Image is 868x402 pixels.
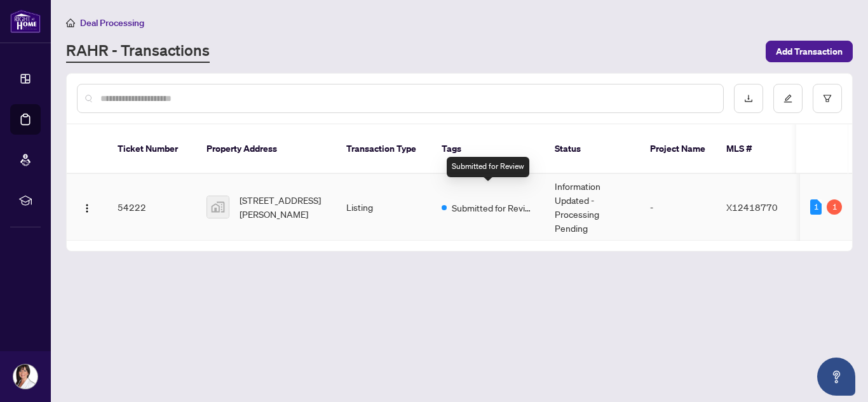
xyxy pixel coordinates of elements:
[776,41,843,62] span: Add Transaction
[431,124,545,174] th: Tags
[716,124,792,174] th: MLS #
[817,358,855,396] button: Open asap
[734,84,763,113] button: download
[823,94,832,103] span: filter
[336,174,431,241] td: Listing
[10,10,41,33] img: logo
[773,84,803,113] button: edit
[77,197,97,217] button: Logo
[240,193,326,221] span: [STREET_ADDRESS][PERSON_NAME]
[207,196,229,218] img: thumbnail-img
[545,124,640,174] th: Status
[107,174,196,241] td: 54222
[66,40,210,63] a: RAHR - Transactions
[13,365,37,389] img: Profile Icon
[82,203,92,213] img: Logo
[66,18,75,27] span: home
[196,124,336,174] th: Property Address
[827,199,842,215] div: 1
[766,41,853,62] button: Add Transaction
[813,84,842,113] button: filter
[336,124,431,174] th: Transaction Type
[640,174,716,241] td: -
[640,124,716,174] th: Project Name
[452,201,534,215] span: Submitted for Review
[107,124,196,174] th: Ticket Number
[783,94,792,103] span: edit
[447,157,529,177] div: Submitted for Review
[726,201,778,213] span: X12418770
[545,174,640,241] td: Information Updated - Processing Pending
[80,17,144,29] span: Deal Processing
[744,94,753,103] span: download
[810,199,822,215] div: 1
